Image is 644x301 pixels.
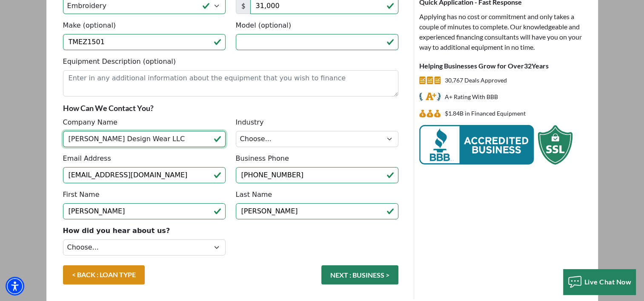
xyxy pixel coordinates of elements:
[584,278,632,286] span: Live Chat Now
[236,226,365,259] iframe: reCAPTCHA
[236,153,289,164] label: Business Phone
[524,62,532,70] span: 32
[563,269,636,295] button: Live Chat Now
[63,20,116,31] label: Make (optional)
[445,92,498,102] p: A+ Rating With BBB
[419,11,592,52] p: Applying has no cost or commitment and only takes a couple of minutes to complete. Our knowledgea...
[63,190,100,200] label: First Name
[236,20,291,31] label: Model (optional)
[63,103,398,113] p: How Can We Contact You?
[419,125,572,165] img: BBB Acredited Business and SSL Protection
[63,117,117,128] label: Company Name
[63,57,176,67] label: Equipment Description (optional)
[63,226,170,236] label: How did you hear about us?
[419,61,592,71] p: Helping Businesses Grow for Over Years
[445,75,507,85] p: 30,767 Deals Approved
[321,265,398,284] button: NEXT : BUSINESS >
[236,190,272,200] label: Last Name
[63,265,145,284] a: < BACK : LOAN TYPE
[445,108,526,119] p: $1,842,348,412 in Financed Equipment
[63,153,111,164] label: Email Address
[6,277,24,295] div: Accessibility Menu
[236,117,264,128] label: Industry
